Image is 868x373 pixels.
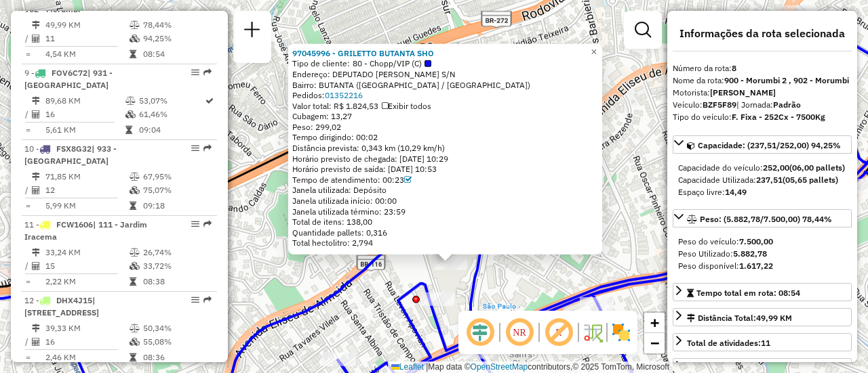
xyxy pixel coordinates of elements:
[732,112,825,122] strong: F. Fixa - 252Cx - 7500Kg
[32,262,40,270] i: Total de Atividades
[292,143,598,154] div: Distância prevista: 0,343 km (10,29 km/h)
[24,219,147,242] span: 11 -
[673,230,852,278] div: Peso: (5.882,78/7.500,00) 78,44%
[142,322,211,335] td: 50,34%
[382,100,431,110] span: Exibir todos
[292,153,598,164] div: Horário previsto de chegada: [DATE] 10:29
[45,18,129,32] td: 49,99 KM
[138,123,204,137] td: 09:04
[687,312,792,324] div: Distância Total:
[700,214,832,224] span: Peso: (5.882,78/7.500,00) 78,44%
[673,87,852,99] div: Motorista:
[45,322,129,335] td: 39,33 KM
[292,111,352,121] span: Cubagem: 13,27
[32,35,40,43] i: Total de Atividades
[130,353,136,361] i: Tempo total em rota
[142,199,211,213] td: 09:18
[586,44,602,60] a: Close popup
[24,68,113,90] span: | 931 - [GEOGRAPHIC_DATA]
[783,175,838,185] strong: (05,65 pallets)
[45,199,129,213] td: 5,99 KM
[756,313,792,323] span: 49,99 KM
[503,316,536,349] span: Ocultar NR
[32,110,40,118] i: Total de Atividades
[130,50,136,58] i: Tempo total em rota
[650,314,659,331] span: +
[24,295,99,317] span: | [STREET_ADDRESS]
[191,296,199,304] em: Opções
[678,248,846,260] div: Peso Utilizado:
[591,46,597,58] span: ×
[32,248,40,257] i: Distância Total
[24,123,31,137] td: =
[763,162,789,173] strong: 252,00
[292,206,598,217] div: Janela utilizada término: 23:59
[142,246,211,259] td: 26,74%
[678,162,846,174] div: Capacidade do veículo:
[673,111,852,123] div: Tipo do veículo:
[292,69,598,80] div: Endereço: DEPUTADO [PERSON_NAME] S/N
[703,100,736,110] strong: BZF5F89
[678,174,846,186] div: Capacidade Utilizada:
[673,27,852,40] h4: Informações da rota selecionada
[203,220,212,228] em: Rota exportada
[24,47,31,61] td: =
[292,227,598,238] div: Quantidade pallets: 0,316
[203,68,212,76] em: Rota exportada
[678,186,846,198] div: Espaço livre:
[292,132,598,143] div: Tempo dirigindo: 00:02
[191,220,199,228] em: Opções
[644,333,665,353] a: Zoom out
[629,16,656,43] a: Exibir filtros
[678,236,773,246] span: Peso do veículo:
[292,79,598,90] div: Bairro: BUTANTA ([GEOGRAPHIC_DATA] / [GEOGRAPHIC_DATA])
[687,338,770,348] span: Total de atividades:
[610,322,632,343] img: Exibir/Ocultar setores
[678,260,846,272] div: Peso disponível:
[736,100,801,110] span: | Jornada:
[24,295,99,317] span: 12 -
[739,236,773,246] strong: 7.500,00
[353,58,431,69] span: 80 - Chopp/VIP (C)
[582,322,604,343] img: Fluxo de ruas
[325,90,363,100] a: 01352216
[45,170,129,183] td: 71,85 KM
[142,183,211,197] td: 75,07%
[142,170,211,183] td: 67,95%
[761,338,770,348] strong: 11
[292,90,598,101] div: Pedidos:
[24,68,113,90] span: 9 -
[24,32,31,45] td: /
[203,144,212,152] em: Rota exportada
[138,94,204,108] td: 53,07%
[191,144,199,152] em: Opções
[696,288,800,298] span: Tempo total em rota: 08:54
[426,362,428,372] span: |
[45,123,125,137] td: 5,61 KM
[464,316,496,349] span: Ocultar deslocamento
[45,275,129,288] td: 2,22 KM
[130,186,140,194] i: % de utilização da cubagem
[292,48,434,58] a: 97045996 - GRILETTO BUTANTA SHO
[24,183,31,197] td: /
[130,173,140,181] i: % de utilização do peso
[191,68,199,76] em: Opções
[292,196,598,206] div: Janela utilizada início: 00:00
[45,47,129,61] td: 4,54 KM
[130,338,140,346] i: % de utilização da cubagem
[24,275,31,288] td: =
[56,295,92,305] span: DHX4J15
[45,32,129,45] td: 11
[125,126,132,134] i: Tempo total em rota
[130,248,140,257] i: % de utilização do peso
[756,175,783,185] strong: 237,51
[673,308,852,326] a: Distância Total:49,99 KM
[24,351,31,364] td: =
[673,74,852,87] div: Nome da rota:
[239,16,266,47] a: Nova sessão e pesquisa
[45,351,129,364] td: 2,46 KM
[739,261,773,271] strong: 1.617,22
[292,185,598,196] div: Janela utilizada: Depósito
[142,275,211,288] td: 08:38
